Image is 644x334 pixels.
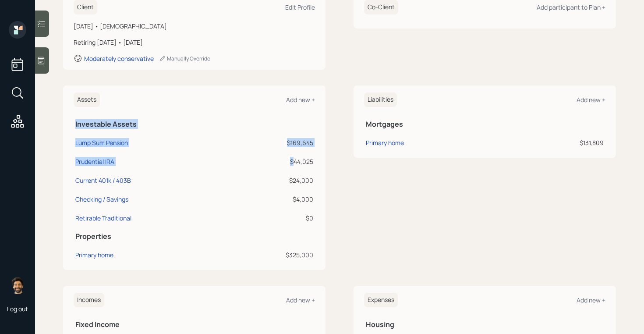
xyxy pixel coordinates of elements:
[234,250,313,259] div: $325,000
[75,138,128,147] div: Lump Sum Pension
[364,92,397,107] h6: Liabilities
[75,195,128,204] div: Checking / Savings
[366,320,604,329] h5: Housing
[364,293,398,307] h6: Expenses
[74,21,315,31] div: [DATE] • [DEMOGRAPHIC_DATA]
[286,296,315,304] div: Add new +
[234,157,313,166] div: $44,025
[366,120,604,128] h5: Mortgages
[9,277,26,294] img: eric-schwartz-headshot.png
[75,213,131,223] div: Retirable Traditional
[577,96,605,104] div: Add new +
[75,250,113,259] div: Primary home
[511,138,604,147] div: $131,809
[234,138,313,147] div: $169,645
[75,232,313,241] h5: Properties
[75,157,114,166] div: Prudential IRA
[366,138,404,147] div: Primary home
[7,305,28,313] div: Log out
[286,96,315,104] div: Add new +
[84,54,154,63] div: Moderately conservative
[74,293,104,307] h6: Incomes
[577,296,605,304] div: Add new +
[234,213,313,223] div: $0
[285,3,315,11] div: Edit Profile
[75,320,313,329] h5: Fixed Income
[537,3,605,11] div: Add participant to Plan +
[75,120,313,128] h5: Investable Assets
[234,176,313,185] div: $24,000
[159,55,210,62] div: Manually Override
[74,38,315,47] div: Retiring [DATE] • [DATE]
[234,195,313,204] div: $4,000
[75,176,131,185] div: Current 401k / 403B
[74,92,100,107] h6: Assets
